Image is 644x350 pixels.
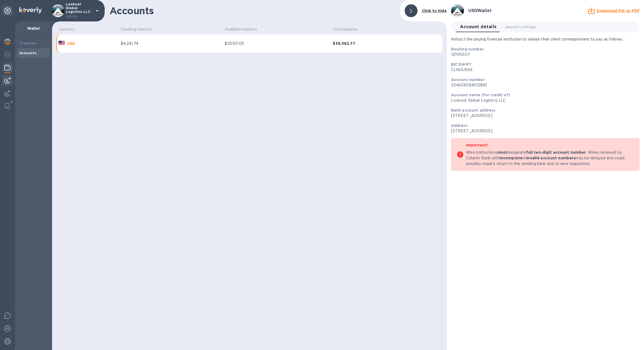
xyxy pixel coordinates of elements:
p: Lookout Global Logistics LLC [451,98,640,103]
img: Logo [19,7,42,13]
p: [STREET_ADDRESS] [451,128,640,134]
p: CLNOUS66 [451,67,640,73]
b: must [497,150,508,154]
p: Wire instructions designate . Wires received by Column Bank with or may be delayed and could poss... [466,150,634,167]
span: Deposit settings [505,24,536,30]
p: Available balance [225,27,328,32]
b: Account name (for credit of) [451,93,510,97]
b: $39,362.77 [333,41,415,46]
b: invalid account numbers [526,156,575,160]
b: Click to hide [422,9,447,13]
b: Accounts [19,51,36,55]
b: Routing number [451,47,484,51]
b: Bank account address [451,108,495,112]
b: incomplete [500,156,522,160]
h3: USD Wallet [468,8,492,13]
b: full ten-digit account number [526,150,586,154]
img: Wallets [4,64,11,71]
div: $4,261.74 [121,41,220,46]
p: [STREET_ADDRESS] [451,113,640,119]
p: USD [67,41,75,46]
img: Foreign exchange [4,51,11,58]
h1: Accounts [109,5,396,16]
p: Total balance [333,27,415,32]
p: Wallet [19,26,48,31]
p: Lookout Global Logistics LLC [66,2,93,19]
p: 524609084012883 [451,82,640,88]
p: Pending balance [121,27,220,32]
p: 121145307 [451,52,640,57]
span: Account details [460,23,497,31]
p: Instruct the paying financial institution to advise their client correspondent to pay as follows: [451,36,640,42]
p: Currency [58,27,116,32]
b: Transfers [19,41,38,45]
p: Admin [66,14,93,19]
b: Address [451,123,467,128]
b: BIC SWIFT [451,62,472,67]
u: Download file as PDF [597,9,640,13]
b: Important! [466,143,488,147]
div: $35,101.03 [225,41,328,46]
b: Account number [451,78,485,82]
